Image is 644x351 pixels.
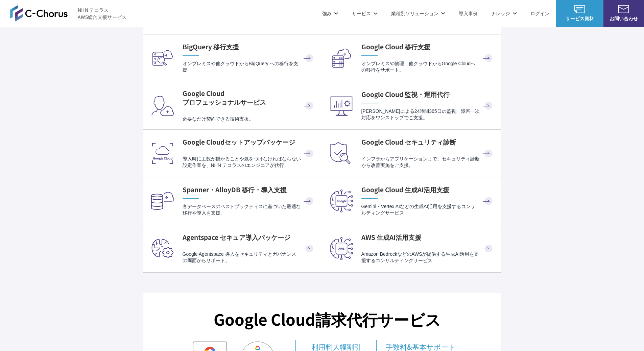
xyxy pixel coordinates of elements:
p: Gemini・Vertex AIなどの生成AI活用を支援するコンサルティングサービス [361,203,494,217]
span: お問い合わせ [603,15,644,22]
a: Google Cloud セキュリティ診断 インフラからアプリケーションまで、セキュリティ診断から改善実施をご支援。 [322,130,501,177]
h4: Agentspace セキュア導入パッケージ [183,233,315,242]
a: Spanner・AlloyDB 移行・導入支援 各データベースのベストプラクティスに基づいた最適な移行や導入を支援。 [143,177,322,225]
span: サービス資料 [556,15,603,22]
h3: Google Cloud 請求代行サービス [214,308,441,330]
h4: Spanner・AlloyDB 移行・導入支援 [183,185,315,194]
p: サービス [352,10,378,17]
p: [PERSON_NAME]による24時間365日の監視、障害一次対応をワンストップでご支援。 [361,108,494,121]
p: 必要なだけ契約できる技術支援。 [183,116,315,122]
p: 強み [322,10,338,17]
p: オンプレミスや物理、他クラウドからGoogle Cloudへの移行をサポート。 [361,60,494,74]
a: Google Cloud 監視・運用代行 [PERSON_NAME]による24時間365日の監視、障害一次対応をワンストップでご支援。 [322,82,501,129]
p: 業種別ソリューション [391,10,445,17]
h4: Google Cloudセットアップパッケージ [183,137,315,147]
a: ログイン [530,10,549,17]
a: Google Cloudセットアップパッケージ 導入時に工数が掛かることや気をつけなければならない設定作業を、NHN テコラスのエンジニアが代行 [143,130,322,177]
p: Google Agentspace 導入をセキュリティとガバナンスの両面からサポート。 [183,251,315,264]
a: BigQuery 移行支援 オンプレミスや他クラウドからBigQuery への移行を支援 [143,34,322,82]
h4: BigQuery 移行支援 [183,42,315,51]
a: Google Cloudプロフェッショナルサービス 必要なだけ契約できる技術支援。 [143,82,322,129]
h4: Google Cloud 生成AI活用支援 [361,185,494,194]
img: AWS総合支援サービス C-Chorus [10,5,68,21]
a: 導入事例 [459,10,478,17]
p: 各データベースのベストプラクティスに基づいた最適な移行や導入を支援。 [183,203,315,217]
p: オンプレミスや他クラウドからBigQuery への移行を支援 [183,60,315,74]
p: インフラからアプリケーションまで、セキュリティ診断から改善実施をご支援。 [361,156,494,169]
span: NHN テコラス AWS総合支援サービス [78,6,127,21]
h4: Google Cloud プロフェッショナルサービス [183,89,315,107]
a: Google Cloud 移行支援 オンプレミスや物理、他クラウドからGoogle Cloudへの移行をサポート。 [322,34,501,82]
a: Google Cloud 生成AI活用支援 Gemini・Vertex AIなどの生成AI活用を支援するコンサルティングサービス [322,177,501,225]
p: ナレッジ [491,10,517,17]
h4: Google Cloud セキュリティ診断 [361,137,494,147]
a: AWS 生成AI活用支援 Amazon BedrockなどのAWSが提供する生成AI活用を支援するコンサルティングサービス [322,225,501,272]
a: Agentspace セキュア導入パッケージ Google Agentspace 導入をセキュリティとガバナンスの両面からサポート。 [143,225,322,272]
img: お問い合わせ [618,5,629,13]
img: AWS総合支援サービス C-Chorus サービス資料 [574,5,585,13]
p: 導入時に工数が掛かることや気をつけなければならない設定作業を、NHN テコラスのエンジニアが代行 [183,156,315,169]
h4: Google Cloud 監視・運用代行 [361,90,494,99]
h4: Google Cloud 移行支援 [361,42,494,51]
a: AWS総合支援サービス C-Chorus NHN テコラスAWS総合支援サービス [10,5,127,21]
p: Amazon BedrockなどのAWSが提供する生成AI活用を支援するコンサルティングサービス [361,251,494,264]
h4: AWS 生成AI活用支援 [361,233,494,242]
